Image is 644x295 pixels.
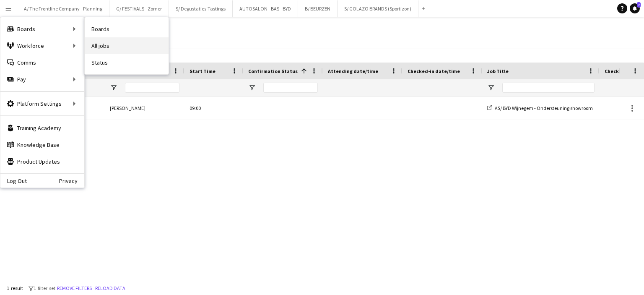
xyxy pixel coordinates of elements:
a: Training Academy [0,120,84,136]
button: Open Filter Menu [248,84,256,91]
span: 7 [637,2,641,8]
button: G/ FESTIVALS - Zomer [109,0,169,17]
a: Boards [85,21,169,37]
button: Open Filter Menu [487,84,495,91]
button: AUTOSALON - BAS - BYD [233,0,298,17]
a: Status [85,54,169,71]
button: Reload data [93,284,127,293]
a: Comms [0,54,84,71]
button: Remove filters [55,284,93,293]
button: Open Filter Menu [110,84,117,91]
span: 1 filter set [34,285,55,291]
div: Workforce [0,37,84,54]
input: Confirmation Status Filter Input [263,83,318,93]
a: Knowledge Base [0,136,84,153]
input: Job Title Filter Input [502,83,595,93]
span: Attending date/time [328,68,378,74]
span: Checked-in date/time [408,68,460,74]
span: AS/ BYD Wijnegem - Ondersteuning showroom [495,105,593,111]
div: Boards [0,21,84,37]
button: S/ Degustaties-Tastings [169,0,233,17]
a: All jobs [85,37,169,54]
button: A/ The Frontline Company - Planning [17,0,109,17]
div: 09:00 [184,97,243,120]
div: Pay [0,71,84,88]
a: Product Updates [0,153,84,170]
button: S/ GOLAZO BRANDS (Sportizon) [338,0,418,17]
input: Name Filter Input [125,83,179,93]
span: Job Title [487,68,509,74]
span: [PERSON_NAME] [110,105,145,111]
a: 7 [630,3,640,13]
div: Platform Settings [0,95,84,112]
span: Start Time [190,68,216,74]
span: Confirmation Status [248,68,298,74]
button: B/ BEURZEN [298,0,338,17]
a: Log Out [0,178,27,184]
a: AS/ BYD Wijnegem - Ondersteuning showroom [487,105,593,111]
a: Privacy [59,178,84,184]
